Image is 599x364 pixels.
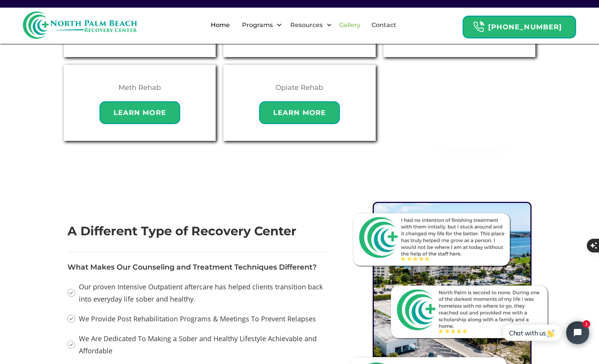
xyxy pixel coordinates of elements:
[463,12,576,38] a: Header Calendar Icons[PHONE_NUMBER]
[240,21,275,30] div: Programs
[259,97,340,124] a: Learn More
[335,13,365,37] a: Gallery
[391,286,548,338] img: Review From North Palm Recovery Center 2
[284,13,334,37] div: Resources
[488,23,562,31] strong: [PHONE_NUMBER]
[99,97,180,124] a: Learn More
[353,213,510,265] img: Review From North Palm Recovery Center 1
[206,13,234,37] a: Home
[67,263,326,271] div: What Makes Our Counseling and Treatment Techniques Different?
[367,13,401,37] a: Contact
[235,13,284,37] div: Programs
[119,81,161,94] h4: Meth Rehab
[473,21,484,33] img: Header Calendar Icons
[288,21,325,30] div: Resources
[275,81,323,94] h4: Opiate Rehab
[67,222,326,240] h2: A Different Type of Recovery Center
[273,109,326,117] strong: Learn More
[79,313,316,325] div: We Provide Post Rehabilitation Programs & Meetings To Prevent Relapses
[79,281,326,305] div: Our proven Intensive Outpatient aftercare has helped clients transition back into everyday life s...
[114,109,166,117] strong: Learn More
[495,315,596,351] iframe: Tidio Chat
[79,332,326,357] div: We Are Dedicated To Making a Sober and Healthy Lifestyle Achievable and Affordable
